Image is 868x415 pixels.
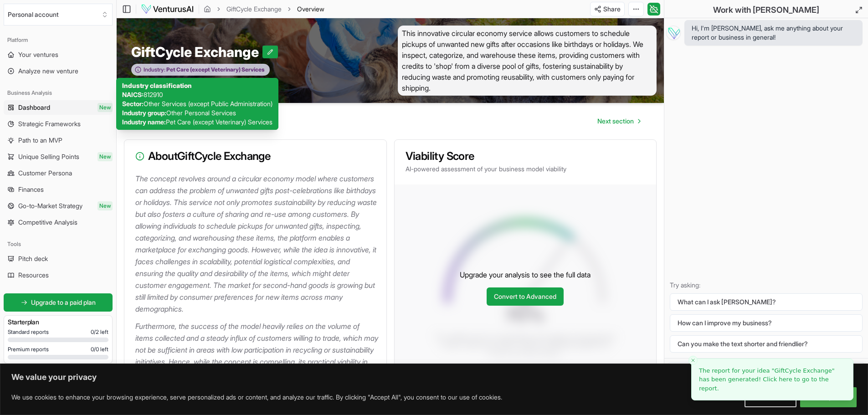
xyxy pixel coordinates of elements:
[226,5,282,14] a: GiftCycle Exchange
[122,81,272,90] div: Industry classification
[18,254,48,263] span: Pitch deck
[18,218,77,227] span: Competitive Analysis
[590,112,647,130] nav: pagination
[166,118,272,126] span: Pet Care (except Veterinary) Services
[590,112,647,130] a: Go to next page
[135,151,375,162] h3: About GiftCycle Exchange
[11,392,502,403] p: We use cookies to enhance your browsing experience, serve personalized ads or content, and analyz...
[91,328,108,336] span: 0 / 2 left
[4,133,113,148] a: Path to an MVP
[8,328,49,336] span: Standard reports
[699,367,835,392] span: The report for your idea " " has been generated! Click here to go to the report.
[18,119,81,128] span: Strategic Frameworks
[98,201,113,210] span: New
[666,26,681,40] img: Vera
[4,166,113,180] a: Customer Persona
[4,86,113,100] div: Business Analysis
[18,201,82,210] span: Go-to-Market Strategy
[18,50,58,59] span: Your ventures
[131,64,270,76] button: Industry:Pet Care (except Veterinary) Services
[122,100,144,108] span: Sector:
[4,182,113,197] a: Finances
[4,4,113,26] button: Select an organization
[4,268,113,282] a: Resources
[4,237,113,251] div: Tools
[713,4,819,16] h2: Work with [PERSON_NAME]
[131,44,262,60] span: GiftCycle Exchange
[135,320,379,379] p: Furthermore, the success of the model heavily relies on the volume of items collected and a stead...
[4,149,113,164] a: Unique Selling PointsNew
[144,91,163,98] span: 812910
[460,269,591,280] p: Upgrade your analysis to see the full data
[18,67,78,76] span: Analyze new venture
[18,169,72,178] span: Customer Persona
[692,24,855,42] span: Hi, I'm [PERSON_NAME], ask me anything about your report or business in general!
[398,26,657,96] span: This innovative circular economy service allows customers to schedule pickups of unwanted new gif...
[406,151,646,162] h3: Viability Score
[204,5,324,14] nav: breadcrumb
[4,251,113,266] a: Pitch deck
[144,66,165,73] span: Industry:
[4,199,113,213] a: Go-to-Market StrategyNew
[11,372,857,383] p: We value your privacy
[166,109,236,117] span: Other Personal Services
[144,100,272,108] span: Other Services (except Public Administration)
[4,33,113,47] div: Platform
[670,335,863,353] button: Can you make the text shorter and friendlier?
[135,173,379,315] p: The concept revolves around a circular economy model where customers can address the problem of u...
[122,118,166,126] span: Industry name:
[4,117,113,131] a: Strategic Frameworks
[4,47,113,62] a: Your ventures
[18,152,79,161] span: Unique Selling Points
[4,100,113,115] a: DashboardNew
[297,5,324,14] span: Overview
[98,152,113,161] span: New
[4,293,113,312] a: Upgrade to a paid plan
[8,346,49,353] span: Premium reports
[406,164,646,174] p: AI-powered assessment of your business model viability
[98,103,113,112] span: New
[18,185,44,194] span: Finances
[670,281,863,290] p: Try asking:
[4,64,113,78] a: Analyze new venture
[31,298,96,307] span: Upgrade to a paid plan
[670,314,863,332] button: How can I improve my business?
[688,356,698,365] button: Close toast
[590,2,625,16] button: Share
[122,109,166,117] span: Industry group:
[91,346,108,353] span: 0 / 0 left
[122,91,144,98] span: NAICS:
[699,366,846,393] a: The report for your idea "GiftCycle Exchange" has been generated! Click here to go to the report.
[670,293,863,311] button: What can I ask [PERSON_NAME]?
[8,318,108,327] h3: Starter plan
[18,136,62,145] span: Path to an MVP
[603,5,621,14] span: Share
[4,215,113,230] a: Competitive Analysis
[487,287,564,306] a: Convert to Advanced
[774,367,832,374] span: GiftCycle Exchange
[141,4,194,15] img: logo
[18,103,50,112] span: Dashboard
[165,66,265,73] span: Pet Care (except Veterinary) Services
[18,271,49,280] span: Resources
[597,117,634,126] span: Next section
